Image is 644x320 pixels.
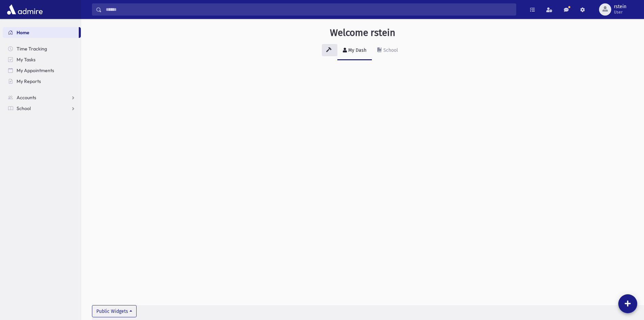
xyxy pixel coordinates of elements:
[3,65,81,76] a: My Appointments
[5,3,44,16] img: AdmirePro
[3,76,81,87] a: My Reports
[17,57,35,63] span: My Tasks
[3,27,79,38] a: Home
[17,29,29,36] span: Home
[372,41,403,60] a: School
[337,41,372,60] a: My Dash
[17,105,31,111] span: School
[102,3,516,16] input: Search
[3,43,81,54] a: Time Tracking
[17,46,47,52] span: Time Tracking
[614,9,626,15] span: User
[330,27,395,39] h3: Welcome rstein
[17,67,54,73] span: My Appointments
[382,47,398,53] div: School
[17,94,36,101] span: Accounts
[347,47,366,53] div: My Dash
[17,78,41,84] span: My Reports
[92,305,137,317] button: Public Widgets
[3,92,81,103] a: Accounts
[3,54,81,65] a: My Tasks
[3,103,81,114] a: School
[614,4,626,9] span: rstein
